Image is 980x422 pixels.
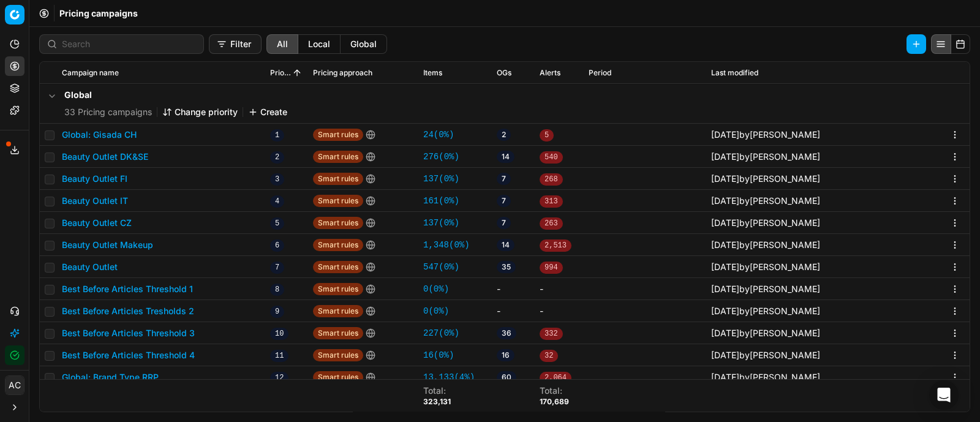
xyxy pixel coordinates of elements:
span: Last modified [711,68,758,78]
span: 5 [540,129,554,141]
div: 323,131 [423,397,451,407]
button: Global: Brand Type RRP [62,371,159,383]
td: - [492,278,535,300]
span: Period [589,68,611,78]
button: Filter [209,34,262,54]
span: Smart rules [313,239,363,251]
span: 2,064 [540,372,571,384]
button: Beauty Outlet [62,261,118,273]
span: 540 [540,151,563,164]
button: Change priority [162,106,238,118]
span: AC [6,376,24,394]
a: 24(0%) [423,129,454,141]
a: 1,348(0%) [423,239,470,251]
td: - [535,278,584,300]
div: by [PERSON_NAME] [711,283,820,295]
span: [DATE] [711,173,739,184]
span: Pricing campaigns [59,7,138,20]
button: local [298,34,341,54]
span: 7 [497,195,511,207]
div: by [PERSON_NAME] [711,305,820,317]
span: [DATE] [711,350,739,360]
button: Create [248,106,287,118]
span: 268 [540,173,563,186]
span: Campaign name [62,68,119,78]
span: 1 [270,129,284,141]
button: Beauty Outlet CZ [62,217,132,229]
span: 4 [270,195,284,208]
button: all [266,34,298,54]
span: 313 [540,195,563,208]
div: by [PERSON_NAME] [711,239,820,251]
a: 137(0%) [423,173,459,185]
button: Best Before Articles Threshold 1 [62,283,193,295]
a: 161(0%) [423,195,459,207]
span: 12 [270,372,288,384]
span: Smart rules [313,327,363,339]
button: Sorted by Priority ascending [291,67,303,79]
span: 5 [270,217,284,230]
span: 994 [540,262,563,274]
span: Priority [270,68,291,78]
span: 9 [270,306,284,318]
span: Smart rules [313,195,363,207]
span: 8 [270,284,284,296]
button: Beauty Outlet FI [62,173,127,185]
button: Best Before Articles Threshold 4 [62,349,195,361]
a: 547(0%) [423,261,459,273]
span: OGs [497,68,511,78]
td: - [492,300,535,322]
span: Smart rules [313,173,363,185]
div: by [PERSON_NAME] [711,151,820,163]
span: [DATE] [711,217,739,228]
input: Search [62,38,196,50]
td: - [535,300,584,322]
span: 3 [270,173,284,186]
div: by [PERSON_NAME] [711,371,820,383]
span: 263 [540,217,563,230]
span: 332 [540,328,563,340]
span: [DATE] [711,239,739,250]
a: 13,133(4%) [423,371,475,383]
span: Smart rules [313,129,363,141]
span: [DATE] [711,284,739,294]
span: [DATE] [711,151,739,162]
span: 14 [497,239,514,251]
span: 2 [270,151,284,164]
span: Smart rules [313,349,363,361]
button: AC [5,375,24,395]
span: Pricing approach [313,68,372,78]
a: 0(0%) [423,283,449,295]
span: 14 [497,151,514,163]
span: 10 [270,328,288,340]
div: by [PERSON_NAME] [711,195,820,207]
div: by [PERSON_NAME] [711,327,820,339]
div: by [PERSON_NAME] [711,217,820,229]
button: global [341,34,387,54]
span: Smart rules [313,305,363,317]
a: 0(0%) [423,305,449,317]
div: Open Intercom Messenger [929,380,959,410]
div: by [PERSON_NAME] [711,349,820,361]
span: 36 [497,327,516,339]
a: 227(0%) [423,327,459,339]
span: [DATE] [711,262,739,272]
span: [DATE] [711,195,739,206]
div: by [PERSON_NAME] [711,173,820,185]
span: Smart rules [313,151,363,163]
a: 16(0%) [423,349,454,361]
span: Smart rules [313,283,363,295]
span: 7 [270,262,284,274]
span: 11 [270,350,288,362]
h5: Global [64,89,287,101]
span: [DATE] [711,129,739,140]
span: Items [423,68,442,78]
span: 6 [270,239,284,252]
div: 170,689 [540,397,569,407]
span: 2,513 [540,239,571,252]
a: 276(0%) [423,151,459,163]
span: Alerts [540,68,560,78]
button: Beauty Outlet DK&SE [62,151,148,163]
div: by [PERSON_NAME] [711,129,820,141]
a: 137(0%) [423,217,459,229]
